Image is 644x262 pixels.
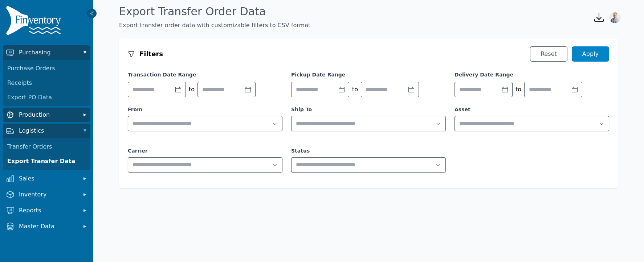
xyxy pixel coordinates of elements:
[291,106,446,113] label: Ship To
[502,85,508,94] div: Choose date
[268,158,282,172] div: Open
[19,222,77,231] span: Master Data
[431,116,445,131] div: Open
[4,154,89,169] a: Export Transfer Data
[594,116,609,131] div: Open
[128,147,282,154] label: Carrier
[4,90,89,105] a: Export PO Data
[19,206,77,215] span: Reports
[3,203,90,218] button: Reports
[515,85,521,94] span: to
[4,140,89,154] a: Transfer Orders
[572,46,609,62] button: Apply
[4,76,89,90] a: Receipts
[352,85,358,94] span: to
[6,6,64,38] img: Finventory
[189,85,195,94] span: to
[4,61,89,76] a: Purchase Orders
[3,124,90,138] button: Logistics
[19,174,77,183] span: Sales
[408,85,414,94] div: Choose date
[119,5,310,18] h1: Export Transfer Order Data
[455,106,609,113] label: Asset
[431,158,445,172] div: Open
[3,108,90,122] button: Production
[128,106,282,113] label: From
[245,85,251,94] div: Choose date
[19,48,77,57] span: Purchasing
[291,147,446,154] label: Status
[609,12,621,23] img: Joshua Benton
[139,49,163,59] span: Filters
[19,126,77,135] span: Logistics
[175,85,181,94] div: Choose date
[455,71,513,78] label: Delivery Date Range
[3,187,90,202] button: Inventory
[19,190,77,199] span: Inventory
[291,71,345,78] label: Pickup Date Range
[530,46,567,62] button: Reset
[19,111,77,119] span: Production
[339,85,345,94] div: Choose date
[572,85,578,94] div: Choose date
[268,116,282,131] div: Open
[3,171,90,186] button: Sales
[3,45,90,60] button: Purchasing
[128,71,196,78] label: Transaction Date Range
[3,219,90,234] button: Master Data
[119,21,310,30] div: Export transfer order data with customizable filters to CSV format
